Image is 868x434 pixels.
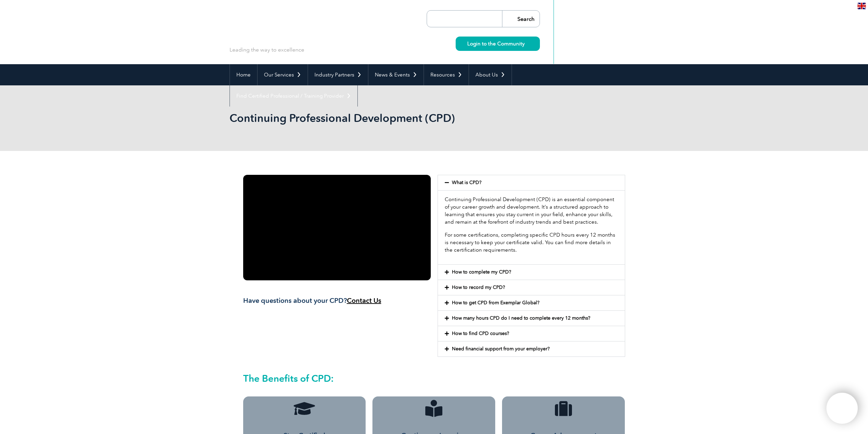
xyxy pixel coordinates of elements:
div: How to get CPD from Exemplar Global? [438,295,625,310]
div: Need financial support from your employer? [438,341,625,356]
a: Resources [424,64,469,85]
a: How many hours CPD do I need to complete every 12 months? [452,315,590,321]
div: What is CPD? [438,175,625,190]
a: How to record my CPD? [452,284,505,290]
a: What is CPD? [452,180,482,185]
a: Need financial support from your employer? [452,346,550,352]
a: Login to the Community [456,37,540,51]
div: How many hours CPD do I need to complete every 12 months? [438,311,625,326]
a: About Us [469,64,512,85]
h2: The Benefits of CPD: [243,373,625,384]
a: Industry Partners [308,64,368,85]
a: How to find CPD courses? [452,331,509,336]
a: Contact Us [347,296,381,305]
a: How to get CPD from Exemplar Global? [452,300,540,306]
p: For some certifications, completing specific CPD hours every 12 months is necessary to keep your ... [445,231,618,254]
p: Continuing Professional Development (CPD) is an essential component of your career growth and dev... [445,196,618,226]
a: Find Certified Professional / Training Provider [230,85,357,107]
a: Our Services [258,64,308,85]
input: Search [502,11,540,27]
a: Home [230,64,257,85]
a: How to complete my CPD? [452,269,511,275]
div: What is CPD? [438,190,625,264]
img: en [857,3,866,9]
div: How to find CPD courses? [438,326,625,341]
h3: Have questions about your CPD? [243,296,431,305]
div: How to record my CPD? [438,280,625,295]
h2: Continuing Professional Development (CPD) [230,113,516,124]
div: How to complete my CPD? [438,265,625,280]
a: News & Events [368,64,424,85]
img: svg+xml;nitro-empty-id=MzYyOjIyMw==-1;base64,PHN2ZyB2aWV3Qm94PSIwIDAgMTEgMTEiIHdpZHRoPSIxMSIgaGVp... [525,42,528,45]
p: Leading the way to excellence [230,46,304,54]
img: svg+xml;nitro-empty-id=MTY0ODoxMTY=-1;base64,PHN2ZyB2aWV3Qm94PSIwIDAgNDAwIDQwMCIgd2lkdGg9IjQwMCIg... [834,400,851,417]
